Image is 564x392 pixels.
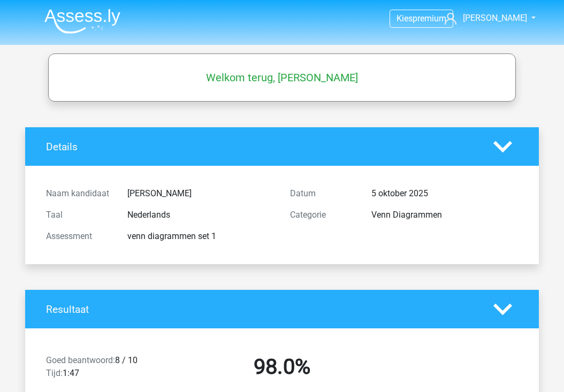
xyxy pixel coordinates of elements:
h4: Resultaat [46,303,477,316]
a: Kiespremium [390,11,453,26]
span: premium [413,13,446,24]
div: 5 oktober 2025 [363,187,526,200]
div: Assessment [38,230,119,243]
div: Categorie [282,209,363,221]
div: [PERSON_NAME] [119,187,282,200]
h5: Welkom terug, [PERSON_NAME] [54,71,510,84]
span: Tijd: [46,368,63,378]
div: 8 / 10 1:47 [38,354,160,384]
a: [PERSON_NAME] [440,12,528,25]
span: Goed beantwoord: [46,355,115,365]
img: Assessly [44,9,120,34]
div: Venn Diagrammen [363,209,526,221]
span: Kies [397,13,413,24]
div: Naam kandidaat [38,187,119,200]
div: venn diagrammen set 1 [119,230,282,243]
h4: Details [46,141,477,153]
div: Taal [38,209,119,221]
h2: 98.0% [168,354,396,380]
div: Nederlands [119,209,282,221]
div: Datum [282,187,363,200]
span: [PERSON_NAME] [463,13,527,23]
